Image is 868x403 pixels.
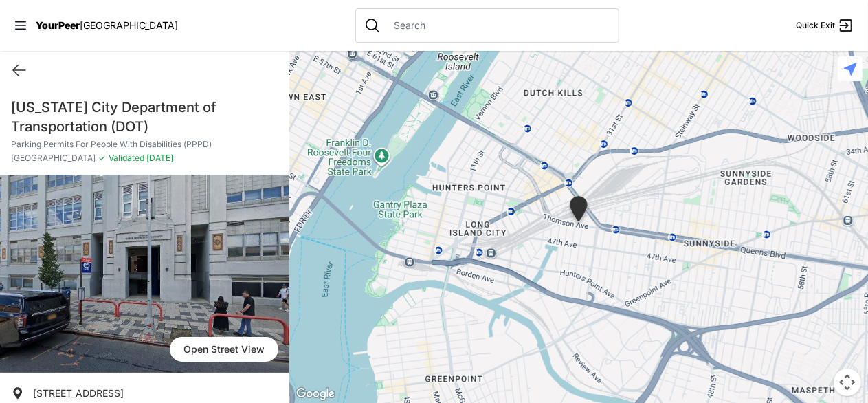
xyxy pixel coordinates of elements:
a: Open this area in Google Maps (opens a new window) [293,385,338,403]
div: Parking Permits For People With Disabilities (PPPD) [567,196,590,227]
p: Parking Permits For People With Disabilities (PPPD) [11,139,278,150]
span: ✓ [98,153,106,164]
span: [GEOGRAPHIC_DATA] [11,153,96,164]
input: Search [386,19,610,32]
span: Quick Exit [796,20,835,31]
span: YourPeer [36,19,80,31]
img: Google [293,385,338,403]
span: [DATE] [144,153,173,163]
span: [GEOGRAPHIC_DATA] [80,19,178,31]
a: Quick Exit [796,17,854,34]
span: Open Street View [170,337,278,362]
h1: [US_STATE] City Department of Transportation (DOT) [11,98,278,136]
span: [STREET_ADDRESS] [33,387,124,399]
a: YourPeer[GEOGRAPHIC_DATA] [36,21,178,30]
span: Validated [109,153,144,163]
button: Map camera controls [834,369,861,396]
